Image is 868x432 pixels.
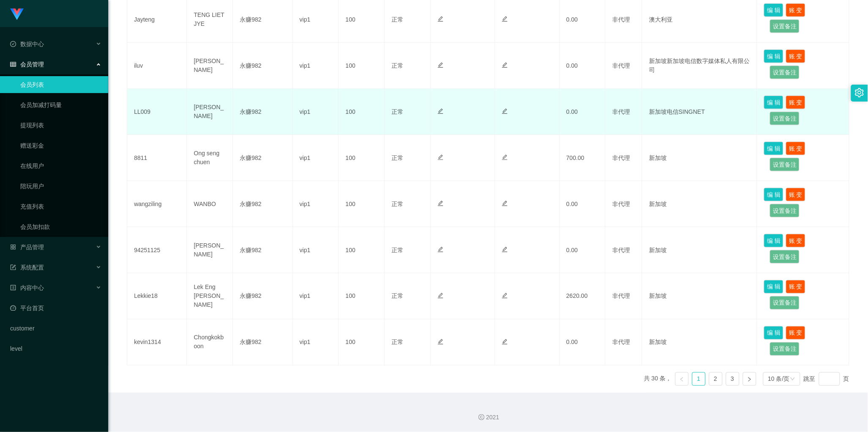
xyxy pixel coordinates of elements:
span: 数据中心 [10,41,44,47]
button: 编 辑 [764,280,783,294]
span: 产品管理 [10,244,44,250]
button: 账 变 [786,96,805,109]
td: Lekkie18 [127,273,187,319]
a: level [10,340,101,357]
button: 设置备注 [770,204,800,217]
button: 账 变 [786,234,805,248]
button: 账 变 [786,50,805,63]
td: 永赚982 [233,227,293,273]
td: LL009 [127,89,187,135]
button: 编 辑 [764,326,783,340]
span: 内容中心 [10,284,44,291]
button: 账 变 [786,326,805,340]
td: 2620.00 [560,273,606,319]
span: 非代理 [612,247,630,253]
i: 图标: edit [502,247,508,253]
td: iluv [127,43,187,89]
span: 非代理 [612,108,630,115]
td: 永赚982 [233,89,293,135]
td: 新加坡 [642,319,757,366]
td: [PERSON_NAME] [187,227,233,273]
td: 700.00 [560,135,606,181]
i: 图标: down [790,377,795,382]
i: 图标: edit [502,62,508,68]
td: vip1 [293,89,339,135]
span: 非代理 [612,293,630,300]
button: 编 辑 [764,96,783,109]
a: 会员列表 [20,76,101,93]
li: 上一页 [675,372,689,386]
td: 100 [339,273,385,319]
i: 图标: edit [502,339,508,345]
i: 图标: right [747,377,752,382]
td: 0.00 [560,319,606,366]
i: 图标: edit [502,293,508,299]
td: 8811 [127,135,187,181]
a: 陪玩用户 [20,178,101,195]
a: 充值列表 [20,198,101,215]
button: 账 变 [786,142,805,155]
td: 0.00 [560,181,606,227]
div: 2021 [115,413,861,422]
li: 1 [692,372,706,386]
span: 正常 [392,293,403,300]
td: 0.00 [560,43,606,89]
button: 设置备注 [770,296,800,310]
td: 永赚982 [233,319,293,366]
div: 跳至 页 [804,372,849,386]
td: 新加坡 [642,135,757,181]
button: 编 辑 [764,188,783,201]
span: 正常 [392,108,403,115]
button: 编 辑 [764,142,783,155]
td: vip1 [293,43,339,89]
td: 100 [339,89,385,135]
span: 非代理 [612,339,630,346]
button: 设置备注 [770,112,800,125]
i: 图标: edit [502,154,508,160]
td: Lek Eng [PERSON_NAME] [187,273,233,319]
i: 图标: edit [438,108,444,114]
li: 3 [726,372,739,386]
li: 2 [709,372,723,386]
span: 非代理 [612,62,630,69]
button: 账 变 [786,3,805,17]
td: 新加坡新加坡电信数字媒体私人有限公司 [642,43,757,89]
td: 94251125 [127,227,187,273]
button: 设置备注 [770,158,800,171]
td: 0.00 [560,89,606,135]
td: 永赚982 [233,181,293,227]
td: wangziling [127,181,187,227]
i: 图标: edit [438,293,444,299]
td: vip1 [293,181,339,227]
a: 3 [726,373,739,385]
img: logo.9652507e.png [10,8,24,20]
div: 10 条/页 [768,373,790,385]
i: 图标: edit [502,201,508,206]
i: 图标: edit [502,16,508,22]
li: 共 30 条， [644,372,671,386]
a: 赠送彩金 [20,137,101,154]
i: 图标: edit [502,108,508,114]
i: 图标: appstore-o [10,244,16,250]
i: 图标: edit [438,16,444,22]
i: 图标: edit [438,339,444,345]
button: 编 辑 [764,50,783,63]
li: 下一页 [743,372,756,386]
td: 新加坡 [642,273,757,319]
span: 正常 [392,62,403,69]
span: 系统配置 [10,264,44,271]
i: 图标: profile [10,285,16,291]
a: customer [10,320,101,337]
td: 永赚982 [233,135,293,181]
span: 非代理 [612,16,630,23]
td: 新加坡 [642,227,757,273]
i: 图标: edit [438,62,444,68]
a: 2 [709,373,722,385]
button: 设置备注 [770,66,800,79]
td: kevin1314 [127,319,187,366]
td: [PERSON_NAME] [187,89,233,135]
a: 会员加扣款 [20,218,101,235]
span: 会员管理 [10,61,44,68]
span: 非代理 [612,201,630,207]
td: vip1 [293,227,339,273]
